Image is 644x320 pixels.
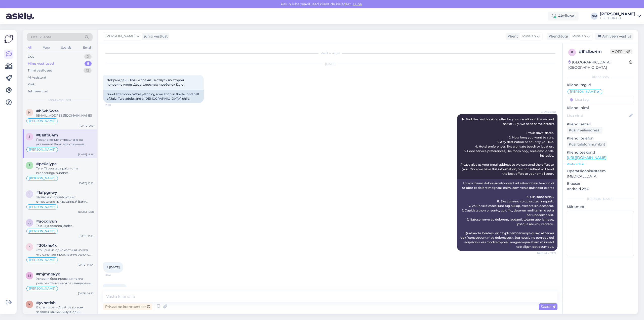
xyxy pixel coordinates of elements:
div: Lorem ipsum dolors ametconsect ad elitseddoeiu tem incidi utlabor et dolore magnaali enim, adm ve... [457,179,557,251]
div: Условия бронирования таких рейсов отличаются от стандартных. Билеты в полном объеме + 10% от стои... [36,276,94,286]
span: #30fxhs4x [36,243,57,248]
span: l [29,192,30,196]
span: 8 [28,135,30,138]
div: Email [82,44,93,51]
span: To find the best booking offer for your vacation in the second half of July, we need some details... [460,117,555,175]
img: Askly Logo [4,34,14,44]
div: [DATE] [103,62,557,66]
div: Aktiivne [548,12,579,21]
span: [PERSON_NAME] [29,177,55,180]
span: #lxfpgnwy [36,190,57,195]
span: 13:20 [105,103,124,107]
p: Brauser [567,181,634,186]
span: #yvhetiah [36,301,56,305]
div: [PERSON_NAME] [600,12,635,16]
a: [PERSON_NAME]TEZ TOUR OÜ [600,12,641,20]
span: Russian [572,33,586,39]
div: juhib vestlust [142,34,168,39]
div: Klienditugi [547,34,568,39]
p: Vaata edasi ... [567,162,634,166]
div: [DATE] 14:54 [78,263,94,267]
span: #h5vh5wze [36,109,59,113]
div: Küsi meiliaadressi [567,127,602,134]
div: [DATE] 14:52 [78,292,94,295]
span: m [28,274,31,277]
div: Kliendi info [567,75,634,79]
span: a [28,221,31,225]
div: Tere! Täpsustage palun oma broneeringu number. [36,166,94,175]
div: Good afternoon. We're planning a vacation in the second half of July. Two adults and a [DEMOGRAPH... [103,90,204,103]
div: TEZ TOUR OÜ [600,16,635,20]
div: All [27,44,32,51]
div: [GEOGRAPHIC_DATA], [GEOGRAPHIC_DATA] [568,60,629,70]
div: Web [42,44,51,51]
span: y [28,302,30,306]
div: Teie kirja ootama jäädes. [36,224,94,228]
p: Klienditeekond [567,150,634,155]
div: Küsi telefoninumbrit [567,141,607,148]
div: Желаемое предложение отправлено на указанный Вами электронный адрес. [36,195,94,204]
div: Arhiveeri vestlus [595,33,633,40]
span: [PERSON_NAME] [29,287,55,290]
span: #aocgjvun [36,219,57,224]
div: Klient [506,34,518,39]
div: [EMAIL_ADDRESS][DOMAIN_NAME] [36,113,94,118]
span: 8 [571,50,573,54]
span: [PERSON_NAME] [29,258,55,261]
div: [DATE] 15:13 [79,234,94,238]
span: [PERSON_NAME] [570,90,596,93]
span: 3 [29,245,30,249]
p: Kliendi tag'id [567,82,634,88]
span: Nähtud ✓ 13:21 [537,251,556,255]
div: 12 [84,68,92,73]
p: [MEDICAL_DATA] [567,174,634,179]
div: Privaatne kommentaar [103,303,152,310]
span: [PERSON_NAME] [29,230,55,233]
span: Otsi kliente [31,34,51,40]
p: Android 28.0 [567,186,634,192]
span: Minu vestlused [48,98,71,102]
div: [DATE] 16:10 [78,181,94,185]
span: 1. [DATE] [107,265,120,269]
div: [DATE] 9:13 [80,124,94,128]
span: h [28,111,31,114]
span: [PERSON_NAME] [29,148,55,151]
div: [DATE] 16:58 [78,153,94,156]
span: [PERSON_NAME] [105,33,135,39]
p: Kliendi telefon [567,136,634,141]
div: Vestlus algas [103,51,557,56]
span: Russian [522,33,536,39]
span: [PERSON_NAME] [29,205,55,208]
div: Kõik [28,82,35,87]
div: Tiimi vestlused [28,68,52,73]
div: В отелях сети Albatros во всех заявлен, как минимум, один подогреваемый бассейн в зимние месяцы. ... [36,305,94,314]
div: [PERSON_NAME] [567,197,634,201]
a: [URL][DOMAIN_NAME] [567,155,606,160]
span: #mjmnbkyq [36,272,60,276]
div: # 81sfbu4m [579,49,610,55]
span: Добрый день. Хотим поехать в отпуск во второй половине июля. Двое взрослых и ребенок 12 лет [107,78,185,86]
div: Socials [60,44,72,51]
p: Kliendi nimi [567,105,634,111]
span: p [28,163,31,167]
div: AI Assistent [28,75,46,80]
span: Saada [541,304,555,309]
div: Предложение отправлено на указанный Вами электронный адрес. [36,137,94,147]
span: 13:22 [105,273,124,277]
div: [DATE] 15:28 [78,210,94,214]
div: Это цена на одноместный номер, что означает проживание одного человека ( без подселения ). [36,248,94,257]
input: Lisa tag [567,96,634,103]
span: #pe0eiype [36,162,57,166]
div: Uus [28,54,34,59]
span: Luba [352,2,363,6]
span: #81sfbu4m [36,133,58,137]
p: Märkmed [567,204,634,209]
span: AI Assistent [537,110,556,114]
div: Arhiveeritud [28,89,48,94]
div: Minu vestlused [28,61,54,66]
span: Offline [610,49,632,54]
span: [PERSON_NAME] [29,119,55,122]
p: Operatsioonisüsteem [567,168,634,174]
p: Kliendi email [567,122,634,127]
input: Lisa nimi [567,113,628,118]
